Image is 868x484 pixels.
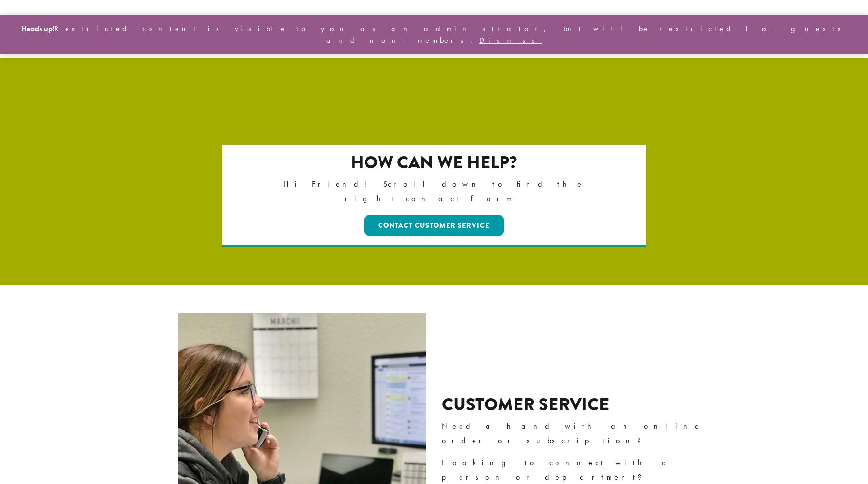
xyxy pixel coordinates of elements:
[442,394,716,415] h2: Customer Service
[264,177,604,206] p: Hi Friend! Scroll down to find the right contact form.
[21,24,54,34] strong: Heads up!
[479,35,542,45] a: Dismiss
[442,419,716,448] p: Need a hand with an online order or subscription?
[264,152,604,173] h2: How can we help?
[364,215,504,236] a: Contact Customer Service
